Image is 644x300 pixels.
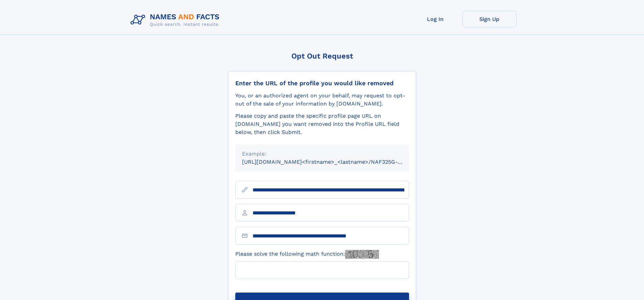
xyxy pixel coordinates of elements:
[128,11,225,29] img: Logo Names and Facts
[242,159,422,165] small: [URL][DOMAIN_NAME]<firstname>_<lastname>/NAF325G-xxxxxxxx
[408,11,462,27] a: Log In
[235,79,409,87] div: Enter the URL of the profile you would like removed
[462,11,517,27] a: Sign Up
[235,112,409,136] div: Please copy and paste the specific profile page URL on [DOMAIN_NAME] you want removed into the Pr...
[235,250,379,259] label: Please solve the following math function:
[235,92,409,108] div: You, or an authorized agent on your behalf, may request to opt-out of the sale of your informatio...
[242,150,402,158] div: Example:
[228,52,416,60] div: Opt Out Request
